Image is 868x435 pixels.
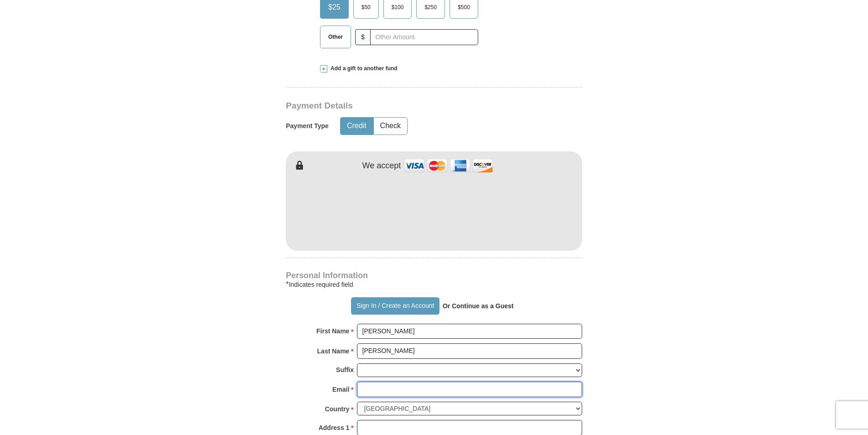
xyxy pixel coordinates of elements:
strong: First Name [316,325,349,337]
strong: Last Name [317,345,350,357]
span: $25 [324,0,345,14]
h4: We accept [362,161,401,171]
span: $ [355,29,371,45]
button: Credit [341,118,373,135]
input: Other Amount [370,29,478,45]
img: credit cards accepted [403,156,494,176]
span: $500 [453,0,475,14]
div: Indicates required field [286,279,582,290]
span: Other [324,30,347,44]
span: $50 [357,0,375,14]
strong: Address 1 [319,421,350,434]
strong: Or Continue as a Guest [443,302,514,310]
h4: Personal Information [286,272,582,279]
h3: Payment Details [286,101,518,111]
strong: Email [332,383,349,396]
span: $250 [420,0,441,14]
span: Add a gift to another fund [327,65,398,72]
button: Sign In / Create an Account [351,297,439,315]
h5: Payment Type [286,122,329,130]
strong: Country [325,403,350,415]
strong: Suffix [336,363,354,376]
span: $100 [387,0,408,14]
button: Check [374,118,407,135]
